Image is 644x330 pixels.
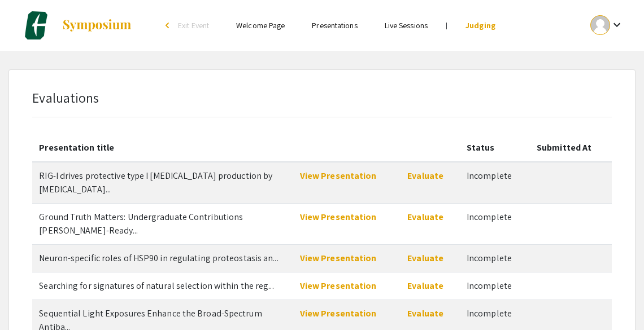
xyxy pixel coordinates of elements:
[22,11,50,39] img: Charlotte Biomedical Sciences Symposium 2025
[407,252,443,264] a: Evaluate
[407,307,443,319] a: Evaluate
[166,22,172,29] div: arrow_back_ios
[300,252,377,264] a: View Presentation
[8,279,48,322] iframe: Chat
[62,19,132,32] img: Symposium by ForagerOne
[32,134,293,162] th: Presentation title
[441,20,452,30] li: |
[39,252,278,264] span: Neuron-specific roles of HSP90 in regulating proteostasis and aging in Caenorhabditis elegans
[300,280,377,292] a: View Presentation
[407,170,443,182] a: Evaluate
[39,211,243,236] span: Ground Truth Matters: Undergraduate Contributions toAI-Ready Multimodal Microscopy Datasets
[300,307,377,319] a: View Presentation
[407,280,443,292] a: Evaluate
[610,18,624,32] mat-icon: Expand account dropdown
[300,170,377,182] a: View Presentation
[460,162,530,204] td: Incomplete
[236,20,285,30] a: Welcome Page
[32,89,99,107] span: Evaluations
[39,280,273,292] span: Searching for signatures of natural selection within the regions encoding NK cell receptors
[407,211,443,223] a: Evaluate
[385,20,428,30] a: Live Sessions
[300,211,377,223] a: View Presentation
[465,20,495,30] a: Judging
[460,203,530,244] td: Incomplete
[312,20,357,30] a: Presentations
[178,20,209,30] span: Exit Event
[460,244,530,272] td: Incomplete
[578,12,636,38] button: Expand account dropdown
[460,272,530,300] td: Incomplete
[39,170,272,195] span: RIG-I drives protective type I interferon production by glial cells in response to Neisseria meni...
[530,134,612,162] th: Submitted At
[8,11,132,39] a: Charlotte Biomedical Sciences Symposium 2025
[460,134,530,162] th: Status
